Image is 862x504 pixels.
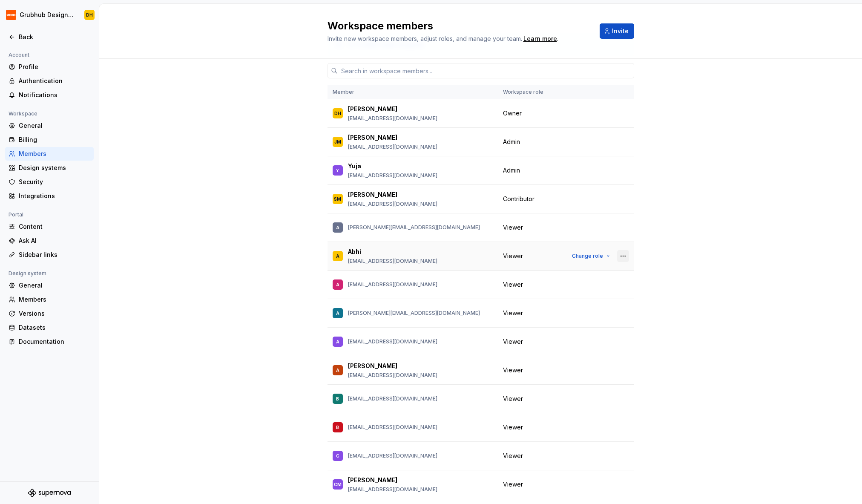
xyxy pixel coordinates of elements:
button: Change role [568,250,614,262]
p: [EMAIL_ADDRESS][DOMAIN_NAME] [348,201,437,207]
span: Contributor [503,195,534,203]
div: Notifications [19,91,90,99]
div: Account [5,50,33,60]
div: Authentication [19,77,90,85]
div: A [336,252,339,260]
div: Back [19,33,90,41]
a: Integrations [5,189,94,203]
p: [PERSON_NAME] [348,362,397,370]
div: CM [334,480,342,489]
a: General [5,119,94,132]
div: Portal [5,210,27,220]
div: C [336,452,339,460]
th: Member [328,85,498,99]
a: Datasets [5,321,94,334]
div: Security [19,178,90,186]
a: Authentication [5,74,94,88]
span: Admin [503,166,520,175]
span: Viewer [503,337,523,346]
div: Documentation [19,337,90,346]
p: [EMAIL_ADDRESS][DOMAIN_NAME] [348,395,437,402]
span: Change role [572,253,603,259]
p: [PERSON_NAME] [348,133,397,142]
div: Datasets [19,323,90,332]
a: Notifications [5,88,94,102]
a: Security [5,175,94,189]
a: Supernova Logo [28,489,71,497]
span: . [522,36,558,42]
p: Abhi [348,248,361,256]
div: A [336,366,339,374]
div: A [336,337,339,346]
button: Invite [600,23,634,39]
div: Versions [19,309,90,318]
span: Viewer [503,223,523,232]
p: [EMAIL_ADDRESS][DOMAIN_NAME] [348,372,437,379]
span: Owner [503,109,522,118]
p: [EMAIL_ADDRESS][DOMAIN_NAME] [348,486,437,493]
p: [PERSON_NAME] [348,105,397,113]
div: Profile [19,63,90,71]
div: DH [334,109,341,118]
div: Y [336,166,339,175]
div: Design system [5,268,50,279]
span: Viewer [503,423,523,432]
div: General [19,281,90,290]
span: Invite [612,27,629,35]
p: [EMAIL_ADDRESS][DOMAIN_NAME] [348,115,437,122]
a: General [5,279,94,292]
span: Admin [503,138,520,146]
div: JM [334,138,341,146]
div: DH [86,12,93,18]
div: Content [19,222,90,231]
p: Yuja [348,162,361,170]
a: Ask AI [5,234,94,248]
div: Billing [19,135,90,144]
a: Profile [5,60,94,74]
div: Members [19,150,90,158]
p: [EMAIL_ADDRESS][DOMAIN_NAME] [348,172,437,179]
p: [PERSON_NAME][EMAIL_ADDRESS][DOMAIN_NAME] [348,224,480,231]
div: A [336,280,339,289]
div: B [336,423,339,432]
a: Documentation [5,335,94,348]
div: Ask AI [19,236,90,245]
p: [EMAIL_ADDRESS][DOMAIN_NAME] [348,338,437,345]
div: Grubhub Design System [20,11,74,19]
input: Search in workspace members... [338,63,634,78]
a: Sidebar links [5,248,94,262]
span: Invite new workspace members, adjust roles, and manage your team. [328,35,522,42]
div: B [336,395,339,403]
a: Design systems [5,161,94,175]
div: Workspace [5,109,41,119]
a: Billing [5,133,94,147]
p: [PERSON_NAME] [348,476,397,484]
p: [EMAIL_ADDRESS][DOMAIN_NAME] [348,144,437,150]
span: Viewer [503,452,523,460]
a: Learn more [523,35,557,43]
span: Viewer [503,309,523,317]
a: Members [5,293,94,306]
div: Design systems [19,164,90,172]
p: [EMAIL_ADDRESS][DOMAIN_NAME] [348,424,437,431]
button: Grubhub Design SystemDH [2,6,97,24]
p: [EMAIL_ADDRESS][DOMAIN_NAME] [348,452,437,459]
span: Viewer [503,280,523,289]
p: [EMAIL_ADDRESS][DOMAIN_NAME] [348,258,437,265]
span: Viewer [503,252,523,260]
span: Viewer [503,480,523,489]
div: A [336,223,339,232]
p: [PERSON_NAME] [348,190,397,199]
span: Viewer [503,366,523,374]
div: Members [19,295,90,304]
th: Workspace role [498,85,563,99]
div: A [336,309,339,317]
div: Sidebar links [19,251,90,259]
span: Viewer [503,395,523,403]
p: [PERSON_NAME][EMAIL_ADDRESS][DOMAIN_NAME] [348,310,480,317]
h2: Workspace members [328,19,589,33]
a: Content [5,220,94,233]
a: Back [5,30,94,44]
div: SM [334,195,341,203]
